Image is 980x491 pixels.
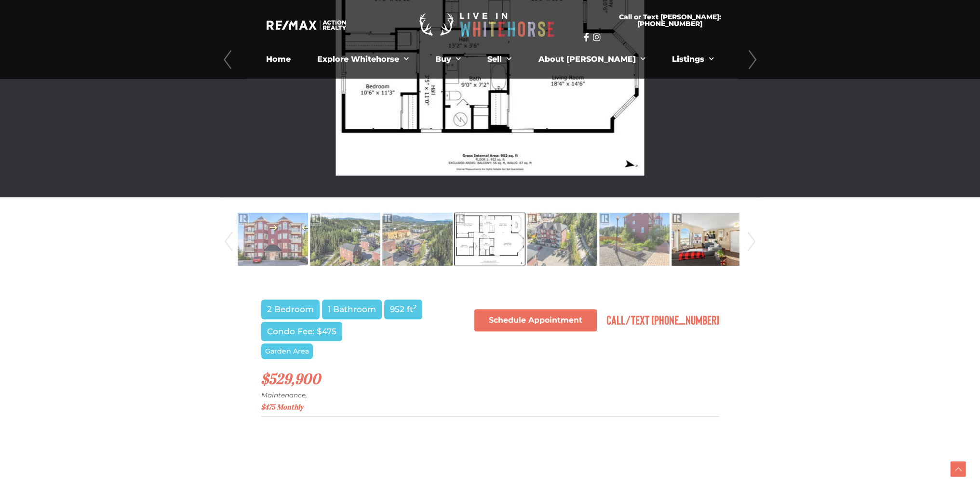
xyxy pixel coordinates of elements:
[474,309,597,331] a: Schedule Appointment
[527,212,597,267] img: Property-28887171-Photo-5.jpg
[238,212,308,267] img: Property-28887171-Photo-1.jpg
[584,8,756,33] a: Call or Text [PERSON_NAME]: [PHONE_NUMBER]
[382,212,453,267] img: Property-28887171-Photo-3.jpg
[664,50,721,69] a: Listings
[480,50,519,69] a: Sell
[259,50,298,69] a: Home
[261,343,313,359] span: Garden Area
[428,50,468,69] a: Buy
[261,403,303,411] span: $475 Monthly
[531,50,652,69] a: About [PERSON_NAME]
[261,322,342,341] span: Condo Fee: $475
[225,50,755,69] nav: Menu
[606,312,719,327] span: Call/Text [PHONE_NUMBER]
[595,14,745,27] span: Call or Text [PERSON_NAME]: [PHONE_NUMBER]
[599,212,670,267] img: Property-28887171-Photo-6.jpg
[310,50,416,69] a: Explore Whitehorse
[310,212,380,267] img: Property-28887171-Photo-2.jpg
[744,209,759,274] a: Next
[489,316,582,324] span: Schedule Appointment
[384,300,422,319] span: 952 ft
[261,389,719,401] p: Maintenance,
[671,212,742,267] img: Property-28887171-Photo-7.jpg
[455,212,525,267] img: Property-28887171-Photo-4.jpg
[261,300,320,319] span: 2 Bedroom
[322,300,382,319] span: 1 Bathroom
[413,303,416,311] sup: 2
[221,209,236,274] a: Prev
[261,371,719,417] h2: $529,900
